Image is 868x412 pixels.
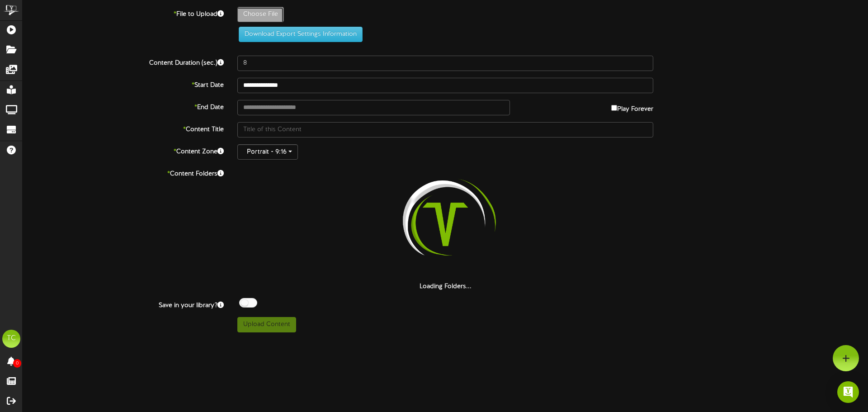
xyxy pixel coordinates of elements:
div: TC [2,330,20,348]
label: Content Title [16,122,231,134]
button: Download Export Settings Information [239,27,363,42]
button: Portrait - 9:16 [237,144,298,160]
label: Play Forever [611,100,653,114]
label: Content Duration (sec.) [16,56,231,68]
label: Content Folders [16,166,231,179]
input: Play Forever [611,105,617,111]
div: Open Intercom Messenger [837,381,859,403]
label: End Date [16,100,231,112]
button: Upload Content [237,317,296,332]
label: Content Zone [16,144,231,156]
span: 0 [13,359,21,368]
strong: Loading Folders... [420,283,472,290]
img: loading-spinner-2.png [387,166,503,282]
input: Title of this Content [237,122,653,137]
label: Start Date [16,78,231,90]
label: Save in your library? [16,298,231,310]
a: Download Export Settings Information [234,31,363,38]
label: File to Upload [16,7,231,19]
